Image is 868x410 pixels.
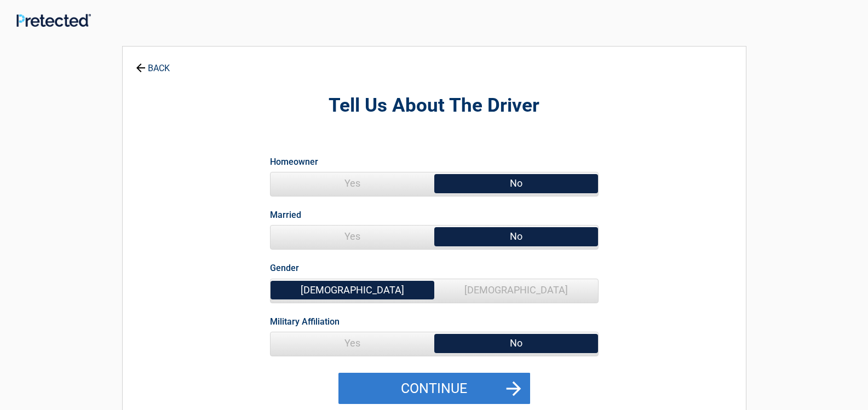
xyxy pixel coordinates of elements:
label: Military Affiliation [270,314,340,329]
label: Homeowner [270,154,318,169]
img: Main Logo [16,14,91,27]
span: Yes [271,226,434,247]
label: Gender [270,261,299,275]
span: No [434,172,598,194]
span: Yes [271,332,434,354]
span: [DEMOGRAPHIC_DATA] [271,279,434,301]
a: BACK [134,54,172,73]
h2: Tell Us About The Driver [183,93,686,119]
label: Married [270,207,301,222]
span: [DEMOGRAPHIC_DATA] [434,279,598,301]
span: No [434,332,598,354]
button: Continue [338,373,530,405]
span: Yes [271,172,434,194]
span: No [434,226,598,247]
